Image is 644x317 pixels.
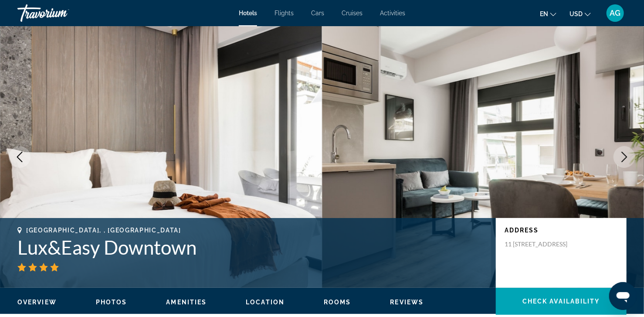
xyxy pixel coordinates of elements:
[505,240,574,248] p: 11 [STREET_ADDRESS]
[17,298,57,306] button: Overview
[17,236,487,259] h1: Lux&Easy Downtown
[275,10,294,17] a: Flights
[569,10,583,17] span: USD
[246,299,285,306] span: Location
[342,10,363,17] a: Cruises
[522,298,600,305] span: Check Availability
[9,146,31,168] button: Previous image
[166,298,207,306] button: Amenities
[505,227,618,234] p: Address
[96,298,127,306] button: Photos
[380,10,405,17] a: Activities
[17,2,105,24] a: Travorium
[96,299,127,306] span: Photos
[166,299,207,306] span: Amenities
[496,288,627,315] button: Check Availability
[324,299,351,306] span: Rooms
[26,227,181,234] span: [GEOGRAPHIC_DATA], , [GEOGRAPHIC_DATA]
[540,10,548,17] span: en
[239,10,257,17] a: Hotels
[613,146,635,168] button: Next image
[610,9,621,17] span: AG
[390,298,424,306] button: Reviews
[604,4,627,22] button: User Menu
[540,7,556,20] button: Change language
[246,298,285,306] button: Location
[569,7,591,20] button: Change currency
[17,299,57,306] span: Overview
[324,298,351,306] button: Rooms
[311,10,324,17] a: Cars
[609,282,637,310] iframe: Button to launch messaging window
[390,299,424,306] span: Reviews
